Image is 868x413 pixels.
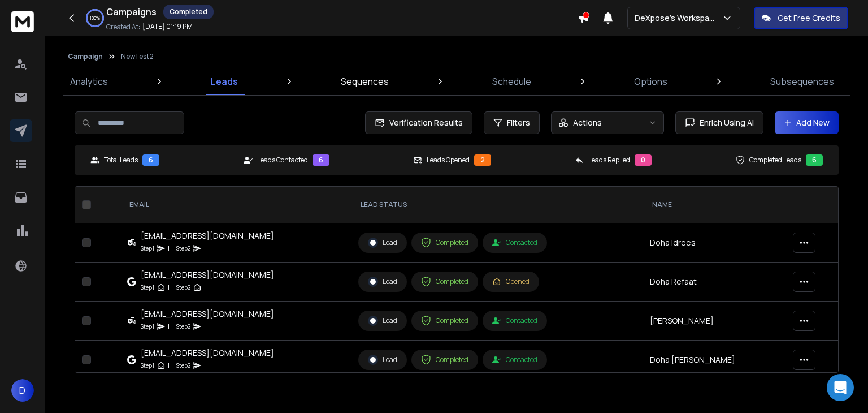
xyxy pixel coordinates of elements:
[141,282,154,293] p: Step 1
[341,75,389,88] p: Sequences
[90,15,100,21] p: 100 %
[385,117,463,128] span: Verification Results
[368,355,397,365] div: Lead
[142,154,159,166] div: 6
[141,243,154,254] p: Step 1
[588,156,630,165] p: Leads Replied
[754,7,848,29] button: Get Free Credits
[749,156,801,165] p: Completed Leads
[176,243,190,254] p: Step 2
[484,111,540,134] button: Filters
[313,154,329,166] div: 6
[421,355,468,365] div: Completed
[141,308,274,320] div: [EMAIL_ADDRESS][DOMAIN_NAME]
[634,75,667,88] p: Options
[141,360,154,371] p: Step 1
[770,75,834,88] p: Subsequences
[168,243,170,254] p: |
[643,263,785,302] td: Doha Refaat
[675,111,763,134] button: Enrich Using AI
[421,277,468,287] div: Completed
[492,75,531,88] p: Schedule
[104,156,138,165] p: Total Leads
[635,154,652,166] div: 0
[368,238,397,248] div: Lead
[763,68,841,95] a: Subsequences
[141,321,154,332] p: Step 1
[141,230,274,242] div: [EMAIL_ADDRESS][DOMAIN_NAME]
[211,75,238,88] p: Leads
[573,117,602,128] p: Actions
[806,154,823,166] div: 6
[70,75,108,88] p: Analytics
[121,52,154,61] p: NewTest2
[643,223,785,263] td: Doha Idrees
[141,347,274,359] div: [EMAIL_ADDRESS][DOMAIN_NAME]
[492,316,537,325] div: Contacted
[106,5,157,19] h1: Campaigns
[775,111,839,134] button: Add New
[204,68,245,95] a: Leads
[11,379,34,402] button: D
[695,117,754,128] span: Enrich Using AI
[421,238,468,248] div: Completed
[168,282,170,293] p: |
[257,156,308,165] p: Leads Contacted
[778,12,840,24] p: Get Free Credits
[163,5,214,19] div: Completed
[63,68,115,95] a: Analytics
[368,316,397,326] div: Lead
[492,355,537,364] div: Contacted
[351,187,643,223] th: LEAD STATUS
[643,187,785,223] th: NAME
[120,187,351,223] th: EMAIL
[507,117,530,128] span: Filters
[627,68,674,95] a: Options
[643,341,785,380] td: Doha [PERSON_NAME]
[176,282,190,293] p: Step 2
[643,302,785,341] td: [PERSON_NAME]
[474,154,491,166] div: 2
[142,22,193,31] p: [DATE] 01:19 PM
[368,277,397,287] div: Lead
[168,360,170,371] p: |
[176,321,190,332] p: Step 2
[635,12,722,24] p: DeXpose's Workspace
[485,68,538,95] a: Schedule
[176,360,190,371] p: Step 2
[68,52,103,61] button: Campaign
[427,156,470,165] p: Leads Opened
[492,277,530,286] div: Opened
[827,374,854,401] div: Open Intercom Messenger
[492,238,537,247] div: Contacted
[334,68,396,95] a: Sequences
[106,23,140,32] p: Created At:
[141,269,274,281] div: [EMAIL_ADDRESS][DOMAIN_NAME]
[365,111,472,134] button: Verification Results
[421,316,468,326] div: Completed
[168,321,170,332] p: |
